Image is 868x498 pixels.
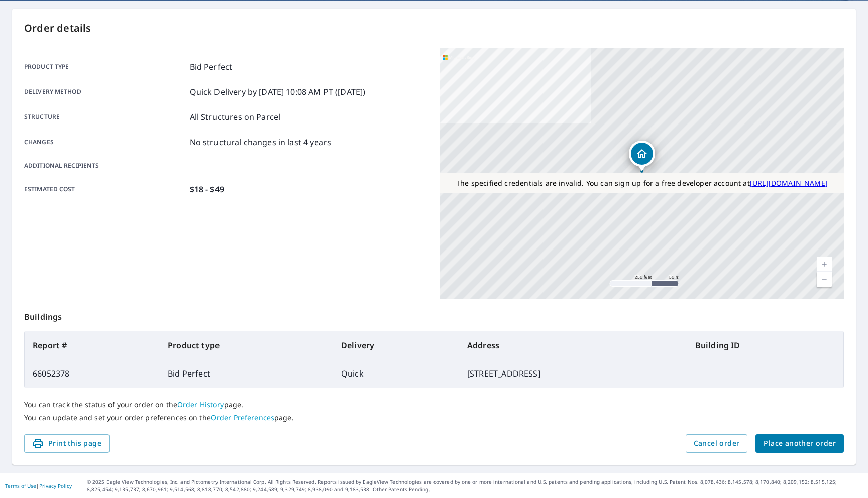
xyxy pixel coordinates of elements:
[211,413,274,422] a: Order Preferences
[190,136,332,148] p: No structural changes in last 4 years
[459,331,687,359] th: Address
[190,111,281,123] p: All Structures on Parcel
[755,434,844,453] button: Place another order
[24,136,186,148] p: Changes
[629,141,655,172] div: Dropped pin, building 1, Residential property, 2 2nd St Colonial Beach, VA 22443
[5,483,72,489] p: |
[24,111,186,123] p: Structure
[160,331,333,359] th: Product type
[39,482,72,489] a: Privacy Policy
[686,434,748,453] button: Cancel order
[694,437,740,450] span: Cancel order
[24,86,186,98] p: Delivery method
[333,331,459,359] th: Delivery
[87,478,863,493] p: © 2025 Eagle View Technologies, Inc. and Pictometry International Corp. All Rights Reserved. Repo...
[24,21,844,36] p: Order details
[24,434,110,453] button: Print this page
[190,86,366,98] p: Quick Delivery by [DATE] 10:08 AM PT ([DATE])
[32,437,101,450] span: Print this page
[764,437,836,450] span: Place another order
[817,257,832,272] a: Current Level 17, Zoom In
[25,359,160,388] td: 66052378
[5,482,36,489] a: Terms of Use
[817,272,832,287] a: Current Level 17, Zoom Out
[333,359,459,388] td: Quick
[687,331,843,359] th: Building ID
[440,173,844,193] div: The specified credentials are invalid. You can sign up for a free developer account at http://www...
[25,331,160,359] th: Report #
[750,178,828,188] a: [URL][DOMAIN_NAME]
[190,61,233,73] p: Bid Perfect
[24,299,844,331] p: Buildings
[177,400,224,409] a: Order History
[24,400,844,409] p: You can track the status of your order on the page.
[440,173,844,193] div: The specified credentials are invalid. You can sign up for a free developer account at
[24,161,186,170] p: Additional recipients
[24,61,186,73] p: Product type
[160,359,333,388] td: Bid Perfect
[24,413,844,422] p: You can update and set your order preferences on the page.
[24,183,186,195] p: Estimated cost
[190,183,224,195] p: $18 - $49
[459,359,687,388] td: [STREET_ADDRESS]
